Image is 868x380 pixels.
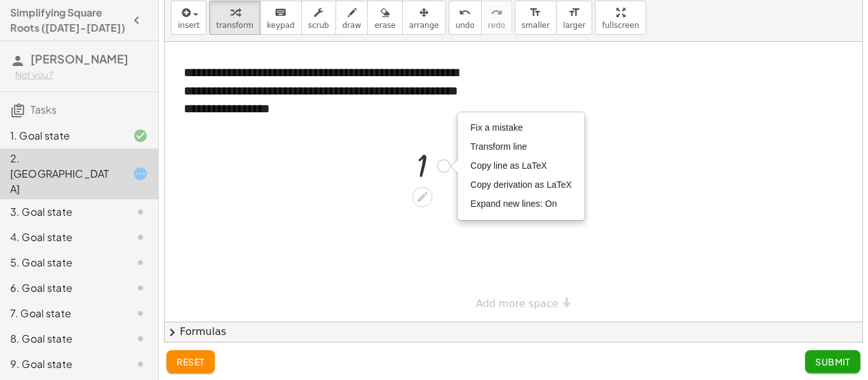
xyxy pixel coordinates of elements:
[10,5,125,36] h4: Simplifying Square Roots ([DATE]-[DATE])
[412,187,433,207] div: Edit math
[165,322,862,342] button: chevron_rightFormulas
[133,166,148,181] i: Task started.
[595,1,646,35] button: fullscreen
[481,1,512,35] button: redoredo
[178,21,200,30] span: insert
[166,350,215,373] button: reset
[133,204,148,219] i: Task not started.
[165,325,180,340] span: chevron_right
[409,21,439,30] span: arrange
[267,21,295,30] span: keypad
[10,204,112,219] div: 3. Goal state
[10,331,112,346] div: 8. Goal state
[402,1,446,35] button: arrange
[10,255,112,270] div: 5. Goal state
[177,356,205,367] span: reset
[31,51,128,66] span: [PERSON_NAME]
[275,5,287,20] i: keyboard
[449,1,482,35] button: undoundo
[342,21,362,30] span: draw
[133,306,148,321] i: Task not started.
[10,128,112,143] div: 1. Goal state
[459,5,471,20] i: undo
[568,5,580,20] i: format_size
[10,230,112,245] div: 4. Goal state
[367,1,402,35] button: erase
[470,122,522,133] span: Fix a mistake
[10,357,112,372] div: 9. Goal state
[336,1,369,35] button: draw
[209,1,261,35] button: transform
[815,356,850,367] span: Submit
[133,128,148,143] i: Task finished and correct.
[456,21,475,30] span: undo
[260,1,302,35] button: keyboardkeypad
[491,5,503,20] i: redo
[31,103,57,116] span: Tasks
[133,255,148,270] i: Task not started.
[488,21,505,30] span: redo
[133,357,148,372] i: Task not started.
[805,350,860,373] button: Submit
[133,331,148,346] i: Task not started.
[515,1,557,35] button: format_sizesmaller
[216,21,254,30] span: transform
[522,21,550,30] span: smaller
[171,1,207,35] button: insert
[476,298,559,310] span: Add more space
[470,141,527,152] span: Transform line
[308,21,329,30] span: scrub
[529,5,541,20] i: format_size
[470,199,557,209] span: Expand new lines: On
[374,21,395,30] span: erase
[470,161,547,171] span: Copy line as LaTeX
[133,230,148,245] i: Task not started.
[10,151,112,197] div: 2. [GEOGRAPHIC_DATA]
[602,21,639,30] span: fullscreen
[556,1,592,35] button: format_sizelarger
[470,180,572,190] span: Copy derivation as LaTeX
[10,306,112,321] div: 7. Goal state
[15,69,148,81] div: Not you?
[301,1,336,35] button: scrub
[10,280,112,296] div: 6. Goal state
[133,280,148,296] i: Task not started.
[563,21,585,30] span: larger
